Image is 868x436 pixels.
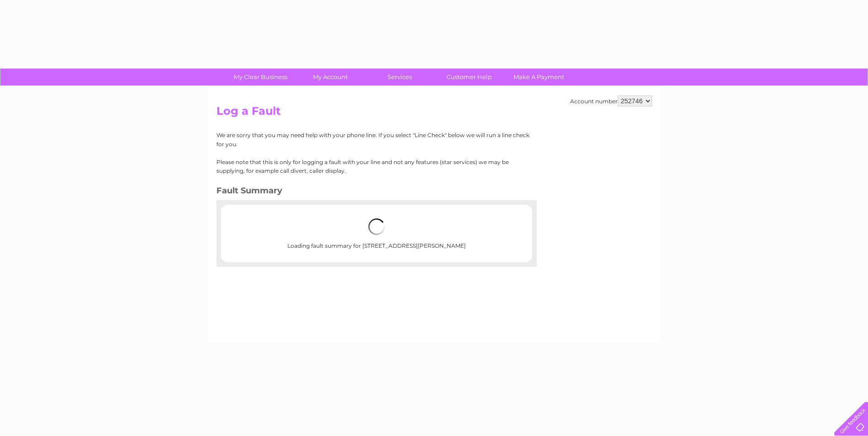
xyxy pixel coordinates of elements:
a: My Account [292,69,368,85]
a: Customer Help [431,69,507,85]
a: Services [362,69,437,85]
a: Make A Payment [501,69,577,85]
p: We are sorry that you may need help with your phone line. If you select "Line Check" below we wil... [216,131,530,148]
h3: Fault Summary [216,184,530,200]
p: Please note that this is only for logging a fault with your line and not any features (star servi... [216,158,530,175]
img: loading [368,218,385,235]
div: Loading fault summary for [STREET_ADDRESS][PERSON_NAME] [250,209,503,258]
a: My Clear Business [223,69,298,85]
div: Account number [570,96,652,106]
h2: Log a Fault [216,105,652,122]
